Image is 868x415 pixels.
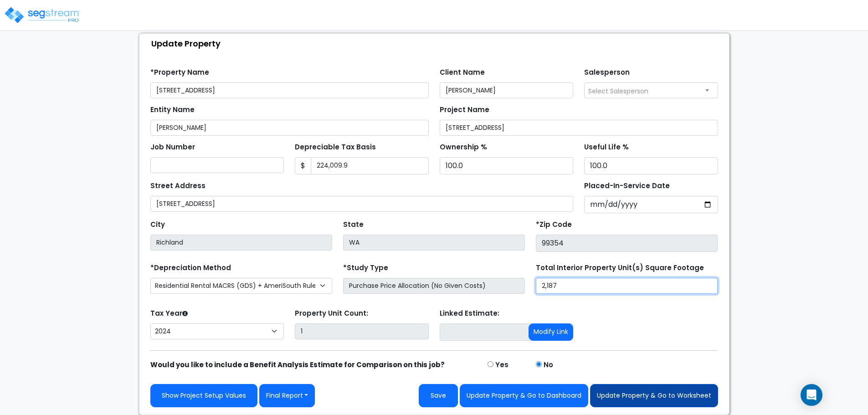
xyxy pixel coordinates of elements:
[588,87,648,96] span: Select Salesperson
[536,220,572,230] label: *Zip Code
[536,235,718,252] input: Zip Code
[440,157,574,174] input: Ownership
[584,142,629,153] label: Useful Life %
[150,67,209,78] label: *Property Name
[4,6,81,24] img: logo_pro_r.png
[150,196,574,212] input: Street Address
[544,360,553,370] label: No
[150,142,195,153] label: Job Number
[150,105,195,115] label: Entity Name
[584,67,630,78] label: Salesperson
[150,263,231,273] label: *Depreciation Method
[150,220,165,230] label: City
[150,384,257,407] a: Show Project Setup Values
[536,278,718,294] input: total square foot
[584,157,718,174] input: Depreciation
[259,384,315,407] button: Final Report
[295,157,311,174] span: $
[536,263,704,273] label: Total Interior Property Unit(s) Square Footage
[150,360,445,369] strong: Would you like to include a Benefit Analysis Estimate for Comparison on this job?
[419,384,458,407] button: Save
[295,142,376,153] label: Depreciable Tax Basis
[150,308,188,319] label: Tax Year
[801,384,822,406] div: Open Intercom Messenger
[295,308,368,319] label: Property Unit Count:
[590,384,718,407] button: Update Property & Go to Worksheet
[150,120,429,136] input: Entity Name
[150,181,205,191] label: Street Address
[343,263,388,273] label: *Study Type
[440,120,718,136] input: Project Name
[460,384,588,407] button: Update Property & Go to Dashboard
[144,34,729,53] div: Update Property
[529,323,573,341] button: Modify Link
[495,360,508,370] label: Yes
[584,181,670,191] label: Placed-In-Service Date
[311,157,429,174] input: 0.00
[150,82,429,98] input: Property Name
[295,323,429,339] input: Building Count
[440,142,487,153] label: Ownership %
[343,220,364,230] label: State
[440,82,574,98] input: Client Name
[440,105,489,115] label: Project Name
[440,308,499,319] label: Linked Estimate:
[440,67,485,78] label: Client Name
